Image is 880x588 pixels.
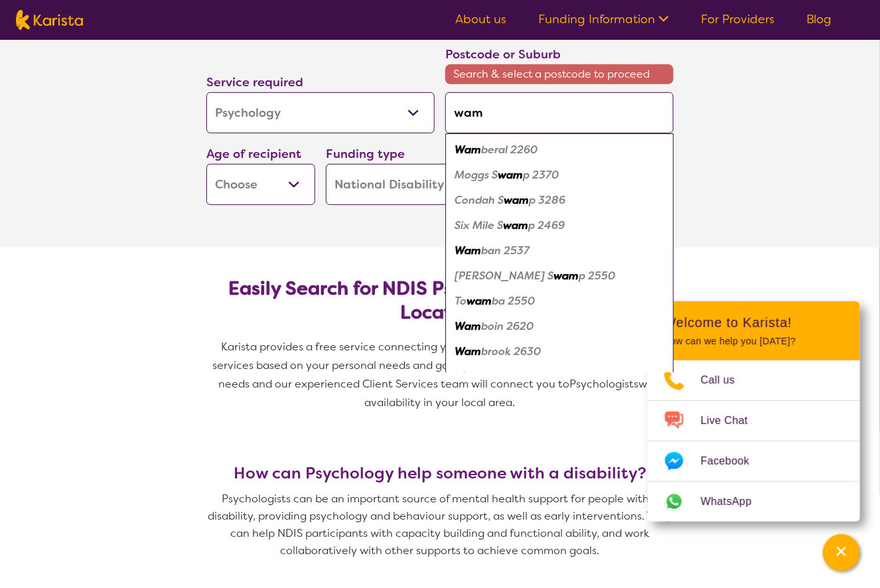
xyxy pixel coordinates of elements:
div: Wambrook 2630 [452,339,667,364]
em: Wam [455,244,481,257]
em: Moggs S [455,168,498,182]
label: Funding type [326,146,405,162]
div: Wamboin 2620 [452,314,667,339]
em: Wam [455,370,481,384]
button: Channel Menu [823,534,860,571]
p: How can we help you [DATE]? [664,336,844,347]
p: Psychologists can be an important source of mental health support for people with a disability, p... [201,490,679,559]
span: Call us [701,370,751,390]
span: Psychologists [570,377,639,391]
em: ba 2550 [492,294,535,308]
a: Blog [806,11,832,27]
div: Condah Swamp 3286 [452,188,667,213]
em: wam [504,193,529,207]
div: Reedy Swamp 2550 [452,263,667,289]
a: Web link opens in a new tab. [648,482,860,522]
label: Age of recipient [206,146,301,162]
span: Search & select a postcode to proceed [445,64,674,84]
em: p 2370 [523,168,559,182]
em: Condah S [455,193,504,207]
em: ban 2537 [481,244,530,257]
a: About us [455,11,506,27]
div: Channel Menu [648,301,860,522]
a: Funding Information [538,11,669,27]
ul: Choose channel [648,360,860,522]
label: Postcode or Suburb [445,46,561,62]
div: Six Mile Swamp 2469 [452,213,667,238]
div: Wambool 2795 [452,364,667,390]
em: Wam [455,344,481,358]
h3: How can Psychology help someone with a disability? [201,464,679,482]
img: Karista logo [16,10,83,30]
em: Six Mile S [455,218,503,232]
em: Wam [455,319,481,333]
h2: Welcome to Karista! [664,315,844,331]
div: Towamba 2550 [452,289,667,314]
em: p 2469 [528,218,565,232]
em: wam [553,269,579,283]
em: bool 2795 [481,370,532,384]
em: Wam [455,143,481,157]
em: brook 2630 [481,344,541,358]
h2: Easily Search for NDIS Psychologists by Need & Location [217,277,663,325]
span: Facebook [701,451,765,471]
div: Wamban 2537 [452,238,667,263]
em: beral 2260 [481,143,538,157]
div: Wamberal 2260 [452,137,667,163]
em: wam [503,218,528,232]
label: Service required [206,74,303,90]
em: wam [498,168,523,182]
span: Karista provides a free service connecting you with Psychologists and other disability services b... [212,340,670,391]
input: Type [445,92,674,133]
em: p 3286 [529,193,565,207]
em: wam [467,294,492,308]
span: WhatsApp [701,492,768,512]
em: [PERSON_NAME] S [455,269,553,283]
a: For Providers [701,11,774,27]
em: boin 2620 [481,319,534,333]
span: Live Chat [701,411,764,431]
em: p 2550 [579,269,615,283]
div: Moggs Swamp 2370 [452,163,667,188]
em: To [455,294,467,308]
